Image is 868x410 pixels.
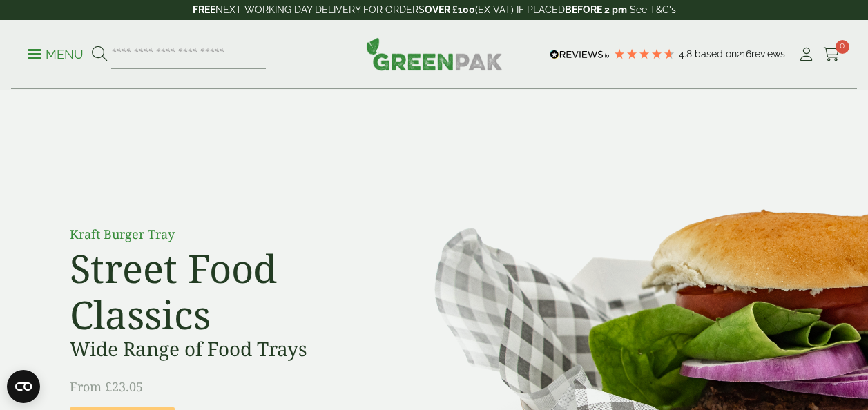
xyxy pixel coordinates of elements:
[70,338,380,361] h3: Wide Range of Food Trays
[366,37,503,70] img: GreenPak Supplies
[565,4,627,15] strong: BEFORE 2 pm
[193,4,215,15] strong: FREE
[737,48,751,59] span: 216
[695,48,737,59] span: Based on
[798,48,815,61] i: My Account
[28,46,84,63] p: Menu
[425,4,475,15] strong: OVER £100
[28,46,84,60] a: Menu
[823,44,840,65] a: 0
[7,370,40,403] button: Open CMP widget
[70,245,380,338] h2: Street Food Classics
[836,40,849,54] span: 0
[823,48,840,61] i: Cart
[630,4,676,15] a: See T&C's
[70,225,380,244] p: Kraft Burger Tray
[613,48,675,60] div: 4.79 Stars
[70,378,143,395] span: From £23.05
[679,48,695,59] span: 4.8
[751,48,785,59] span: reviews
[550,50,610,59] img: REVIEWS.io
